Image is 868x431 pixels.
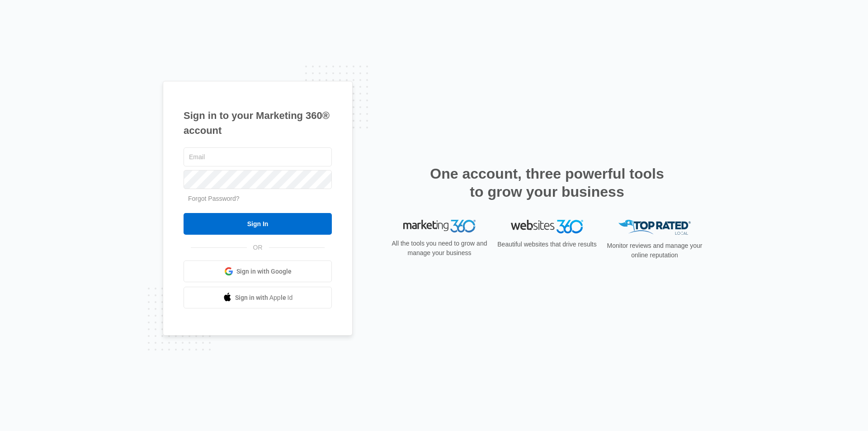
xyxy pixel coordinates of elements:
[184,108,332,138] h1: Sign in to your Marketing 360® account
[184,147,332,166] input: Email
[184,287,332,308] a: Sign in with Apple Id
[604,241,705,260] p: Monitor reviews and manage your online reputation
[511,220,583,233] img: Websites 360
[403,220,476,232] img: Marketing 360
[247,243,269,252] span: OR
[184,260,332,282] a: Sign in with Google
[618,220,691,235] img: Top Rated Local
[235,293,293,303] span: Sign in with Apple Id
[188,195,240,202] a: Forgot Password?
[236,267,292,276] span: Sign in with Google
[184,213,332,235] input: Sign In
[496,240,598,249] p: Beautiful websites that drive results
[389,239,490,258] p: All the tools you need to grow and manage your business
[427,165,667,201] h2: One account, three powerful tools to grow your business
